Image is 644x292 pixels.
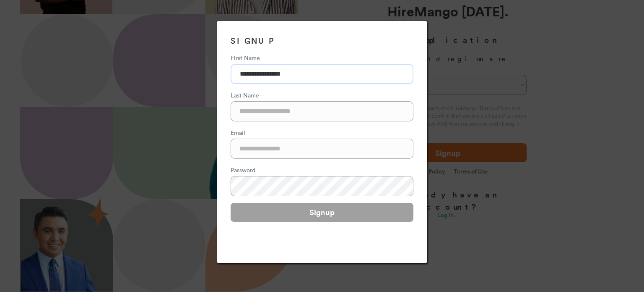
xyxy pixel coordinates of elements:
div: Email [231,128,413,137]
h3: SIGNUP [231,34,413,47]
div: Password [231,166,413,174]
button: Signup [231,203,413,222]
div: Last Name [231,91,413,100]
div: First Name [231,53,413,62]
